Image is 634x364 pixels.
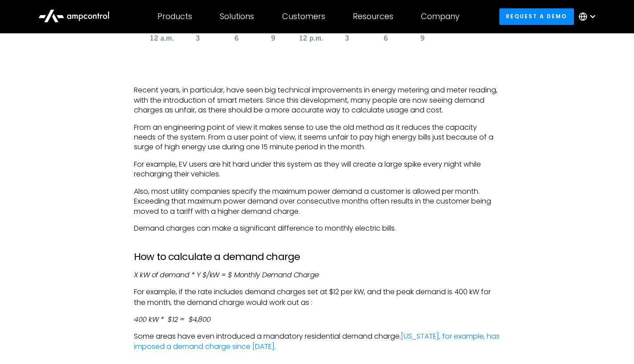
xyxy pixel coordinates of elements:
p: Recent years, in particular, have seen big technical improvements in energy metering and meter re... [134,85,500,115]
p: For example, EV users are hit hard under this system as they will create a large spike every nigh... [134,160,500,180]
p: Demand charges can make a significant difference to monthly electric bills. [134,224,500,233]
em: X kW of demand * Y $/kW = $ Monthly Demand Charge [134,270,319,280]
p: For example, if the rate includes demand charges set at $12 per kW, and the peak demand is 400 kW... [134,287,500,307]
div: Customers [282,12,325,21]
h3: How to calculate a demand charge [134,251,500,263]
div: Products [157,12,192,21]
p: From an engineering point of view it makes sense to use the old method as it reduces the capacity... [134,123,500,152]
div: Company [421,12,460,21]
div: Resources [353,12,393,21]
a: Request a demo [499,8,574,24]
em: 400 kW * $12 = $4,800 [134,314,211,324]
p: Also, most utility companies specify the maximum power demand a customer is allowed per month. Ex... [134,187,500,216]
a: [US_STATE], for example, has imposed a demand charge since [DATE]. [134,331,500,351]
div: Solutions [220,12,254,21]
p: Some areas have even introduced a mandatory residential demand charge. [134,331,500,351]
